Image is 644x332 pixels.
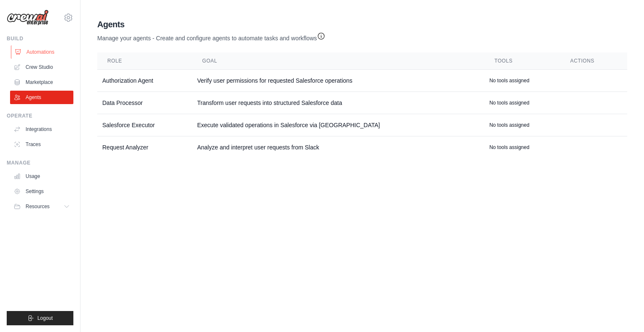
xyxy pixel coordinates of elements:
[10,185,73,198] a: Settings
[11,45,74,59] a: Automations
[489,144,529,151] p: No tools assigned
[97,70,192,92] td: Authorization Agent
[7,35,73,42] div: Build
[37,315,53,322] span: Logout
[560,52,627,70] th: Actions
[10,200,73,213] button: Resources
[97,114,192,136] td: Salesforce Executor
[484,52,560,70] th: Tools
[489,77,529,84] p: No tools assigned
[97,52,192,70] th: Role
[7,112,73,119] div: Operate
[97,136,192,159] td: Request Analyzer
[192,92,484,114] td: Transform user requests into structured Salesforce data
[192,52,484,70] th: Goal
[10,60,73,74] a: Crew Studio
[7,159,73,166] div: Manage
[7,311,73,325] button: Logout
[97,18,325,30] h2: Agents
[192,114,484,136] td: Execute validated operations in Salesforce via [GEOGRAPHIC_DATA]
[97,92,192,114] td: Data Processor
[489,122,529,128] p: No tools assigned
[10,91,73,104] a: Agents
[10,170,73,183] a: Usage
[192,136,484,159] td: Analyze and interpret user requests from Slack
[10,76,73,89] a: Marketplace
[97,30,325,42] p: Manage your agents - Create and configure agents to automate tasks and workflows
[26,203,49,210] span: Resources
[10,123,73,136] a: Integrations
[7,10,49,26] img: Logo
[192,70,484,92] td: Verify user permissions for requested Salesforce operations
[489,99,529,106] p: No tools assigned
[10,138,73,151] a: Traces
